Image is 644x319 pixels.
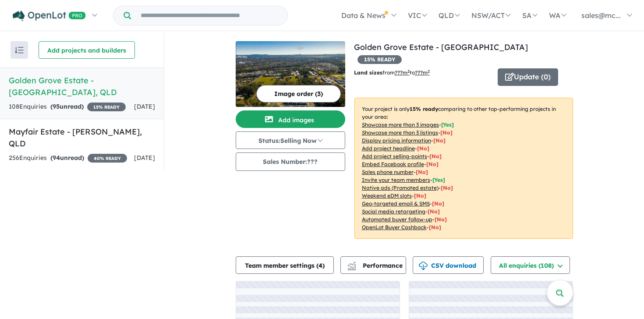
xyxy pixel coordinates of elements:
span: [ No ] [433,137,446,144]
b: 15 % ready [410,106,438,112]
span: [No] [428,208,440,215]
sup: 2 [407,69,410,74]
img: line-chart.svg [347,262,355,266]
u: Invite your team members [362,177,430,183]
p: from [354,68,491,77]
u: Showcase more than 3 images [362,121,439,128]
b: Land sizes [354,69,382,76]
span: [DATE] [134,103,155,110]
u: OpenLot Buyer Cashback [362,224,427,230]
u: Embed Facebook profile [362,161,424,167]
button: CSV download [413,256,484,274]
span: 15 % READY [357,55,402,64]
input: Try estate name, suburb, builder or developer [133,6,286,25]
button: Add projects and builders [39,41,135,59]
u: Add project selling-points [362,153,427,159]
span: 4 [318,262,322,269]
span: Performance [349,262,403,269]
u: ???m [415,69,430,76]
strong: ( unread) [50,154,84,162]
a: Golden Grove Estate - [GEOGRAPHIC_DATA] [354,42,528,52]
div: 108 Enquir ies [9,102,126,112]
img: Openlot PRO Logo White [13,11,86,21]
span: [ No ] [417,145,429,152]
span: 94 [53,154,60,162]
img: download icon [419,262,428,270]
strong: ( unread) [50,103,84,110]
span: to [410,69,430,76]
button: Add images [236,110,345,128]
button: Status:Selling Now [236,131,345,149]
button: All enquiries (108) [491,256,570,274]
u: Sales phone number [362,169,414,175]
button: Performance [340,256,406,274]
div: 256 Enquir ies [9,153,127,163]
u: Weekend eDM slots [362,192,412,199]
u: Add project headline [362,145,415,152]
span: [ No ] [429,153,442,159]
button: Image order (3) [256,85,341,103]
h5: Mayfair Estate - [PERSON_NAME] , QLD [9,126,155,149]
u: Native ads (Promoted estate) [362,184,439,191]
span: 95 [53,103,60,110]
button: Sales Number:??? [236,152,345,171]
span: 40 % READY [88,154,127,163]
u: Geo-targeted email & SMS [362,200,430,207]
span: [No] [429,224,441,230]
u: Automated buyer follow-up [362,216,432,223]
span: [No] [414,192,426,199]
span: [ No ] [416,169,428,175]
span: [No] [432,200,444,207]
span: [ No ] [440,129,453,136]
span: 15 % READY [87,103,126,111]
span: [DATE] [134,154,155,162]
span: [No] [441,184,453,191]
u: Showcase more than 3 listings [362,129,438,136]
u: Display pricing information [362,137,431,144]
span: [ Yes ] [432,177,445,183]
h5: Golden Grove Estate - [GEOGRAPHIC_DATA] , QLD [9,74,155,98]
u: ??? m [395,69,410,76]
span: [ Yes ] [441,121,454,128]
span: [ No ] [426,161,439,167]
p: Your project is only comparing to other top-performing projects in your area: - - - - - - - - - -... [354,98,573,239]
span: [No] [435,216,447,223]
img: Golden Grove Estate - Doolandella [236,41,345,107]
button: Team member settings (4) [236,256,334,274]
img: bar-chart.svg [347,264,356,270]
button: Update (0) [498,68,558,86]
u: Social media retargeting [362,208,425,215]
span: sales@mc... [581,11,621,20]
sup: 2 [428,69,430,74]
img: sort.svg [15,47,24,53]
